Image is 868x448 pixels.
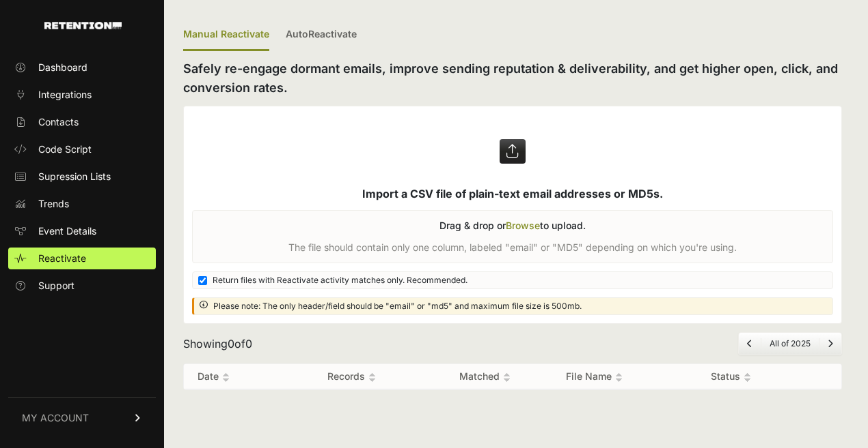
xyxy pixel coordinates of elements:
[44,22,122,29] img: Retention.com
[184,364,286,389] th: Date
[828,338,833,348] a: Next
[228,337,234,350] span: 0
[503,372,511,383] img: no_sort-eaf950dc5ab64cae54d48a5578032e96f70b2ecb7d747501f34c8f2db400fb66.gif
[38,143,92,156] span: Code Script
[747,338,752,348] a: Previous
[198,276,207,285] input: Return files with Reactivate activity matches only. Recommended.
[8,84,156,106] a: Integrations
[697,364,814,389] th: Status
[213,275,467,286] span: Return files with Reactivate activity matches only. Recommended.
[22,411,89,425] span: MY ACCOUNT
[183,59,842,98] h2: Safely re-engage dormant emails, improve sending reputation & deliverability, and get higher open...
[38,197,69,211] span: Trends
[744,372,751,383] img: no_sort-eaf950dc5ab64cae54d48a5578032e96f70b2ecb7d747501f34c8f2db400fb66.gif
[552,364,697,389] th: File Name
[8,138,156,160] a: Code Script
[286,19,357,51] a: AutoReactivate
[38,224,96,238] span: Event Details
[738,332,842,355] nav: Page navigation
[38,115,79,129] span: Contacts
[615,372,623,383] img: no_sort-eaf950dc5ab64cae54d48a5578032e96f70b2ecb7d747501f34c8f2db400fb66.gif
[38,252,86,265] span: Reactivate
[8,248,156,269] a: Reactivate
[8,220,156,242] a: Event Details
[222,372,230,383] img: no_sort-eaf950dc5ab64cae54d48a5578032e96f70b2ecb7d747501f34c8f2db400fb66.gif
[417,364,552,389] th: Matched
[8,193,156,215] a: Trends
[8,166,156,188] a: Supression Lists
[38,88,92,102] span: Integrations
[8,397,156,438] a: MY ACCOUNT
[368,372,376,383] img: no_sort-eaf950dc5ab64cae54d48a5578032e96f70b2ecb7d747501f34c8f2db400fb66.gif
[38,170,111,183] span: Supression Lists
[183,335,252,352] div: Showing of
[286,364,417,389] th: Records
[761,338,819,349] li: All of 2025
[8,275,156,297] a: Support
[8,111,156,133] a: Contacts
[38,61,87,74] span: Dashboard
[245,337,252,350] span: 0
[8,57,156,78] a: Dashboard
[38,279,74,293] span: Support
[183,19,269,51] div: Manual Reactivate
